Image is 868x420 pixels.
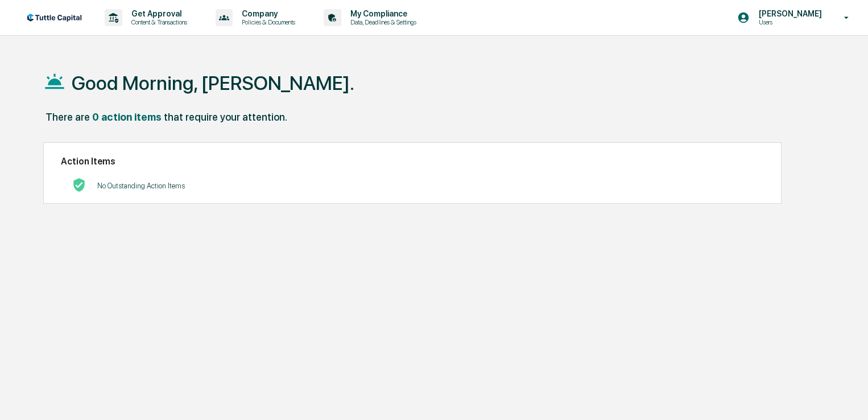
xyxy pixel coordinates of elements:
[97,182,185,190] p: No Outstanding Action Items
[92,111,162,123] div: 0 action items
[72,72,354,94] h1: Good Morning, [PERSON_NAME].
[233,9,301,18] p: Company
[61,156,764,167] h2: Action Items
[233,18,301,26] p: Policies & Documents
[27,14,82,22] img: logo
[72,178,86,192] img: No Actions logo
[750,9,828,18] p: [PERSON_NAME]
[341,18,422,26] p: Data, Deadlines & Settings
[46,111,90,123] div: There are
[750,18,828,26] p: Users
[164,111,287,123] div: that require your attention.
[122,9,193,18] p: Get Approval
[122,18,193,26] p: Content & Transactions
[341,9,422,18] p: My Compliance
